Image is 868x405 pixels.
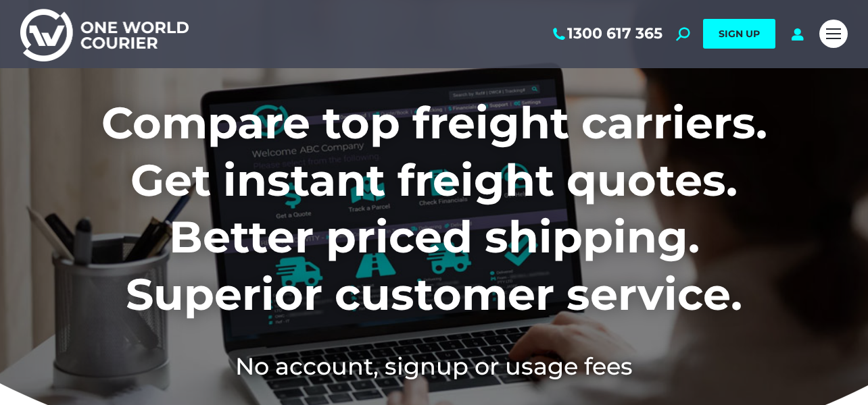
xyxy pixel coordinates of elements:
[20,7,189,61] img: One World Courier
[819,20,848,48] a: Mobile menu icon
[703,19,775,49] a: SIGN UP
[550,25,662,43] a: 1300 617 365
[20,94,848,323] h1: Compare top freight carriers. Get instant freight quotes. Better priced shipping. Superior custom...
[719,28,760,40] span: SIGN UP
[20,350,848,383] h2: No account, signup or usage fees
